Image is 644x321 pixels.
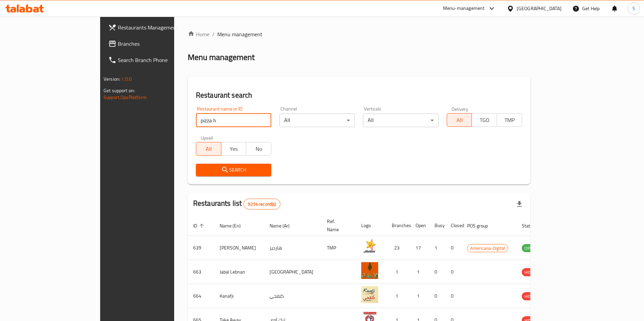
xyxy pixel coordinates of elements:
[243,199,280,209] div: Total records count
[188,30,530,38] nav: breadcrumb
[410,215,429,236] th: Open
[497,113,522,127] button: TMP
[199,144,219,154] span: All
[121,75,132,83] span: 1.0.0
[361,286,378,303] img: Kanafji
[214,284,264,308] td: Kanafji
[214,236,264,260] td: [PERSON_NAME]
[221,142,246,156] button: Yes
[447,113,472,127] button: All
[443,4,485,13] div: Menu-management
[522,293,542,300] span: HIDDEN
[522,292,542,300] div: HIDDEN
[118,23,202,32] span: Restaurants Management
[410,260,429,284] td: 1
[522,268,542,276] span: HIDDEN
[386,284,410,308] td: 1
[196,90,522,100] h2: Restaurant search
[104,75,120,83] span: Version:
[361,262,378,279] img: Jabal Lebnan
[246,142,271,156] button: No
[517,5,562,12] div: [GEOGRAPHIC_DATA]
[201,135,213,140] label: Upsell
[196,114,271,127] input: Search for restaurant name or ID..
[214,260,264,284] td: Jabal Lebnan
[386,260,410,284] td: 1
[196,142,221,156] button: All
[445,260,462,284] td: 0
[327,217,348,234] span: Ref. Name
[445,236,462,260] td: 0
[264,284,321,308] td: كنفجي
[632,5,635,12] span: S
[224,144,244,154] span: Yes
[452,106,468,111] label: Delivery
[103,19,208,36] a: Restaurants Management
[321,236,356,260] td: TMP
[104,86,135,95] span: Get support on:
[472,113,497,127] button: TGO
[522,268,542,276] div: HIDDEN
[201,166,266,174] span: Search
[103,52,208,68] a: Search Branch Phone
[429,215,445,236] th: Busy
[220,222,250,230] span: Name (En)
[363,114,438,127] div: All
[522,244,538,252] span: OPEN
[188,52,255,63] h2: Menu management
[386,236,410,260] td: 23
[522,222,544,230] span: Status
[279,114,355,127] div: All
[217,30,262,38] span: Menu management
[500,115,519,125] span: TMP
[104,93,147,102] a: Support.OpsPlatform
[511,196,528,212] div: Export file
[445,284,462,308] td: 0
[212,30,215,38] li: /
[429,260,445,284] td: 0
[196,164,271,176] button: Search
[118,56,202,64] span: Search Branch Phone
[361,238,378,255] img: Hardee's
[429,284,445,308] td: 0
[103,36,208,52] a: Branches
[467,222,497,230] span: POS group
[264,260,321,284] td: [GEOGRAPHIC_DATA]
[244,201,280,207] span: 9214 record(s)
[264,236,321,260] td: هارديز
[386,215,410,236] th: Branches
[450,115,470,125] span: All
[410,236,429,260] td: 17
[118,40,202,48] span: Branches
[193,222,206,230] span: ID
[270,222,298,230] span: Name (Ar)
[249,144,269,154] span: No
[445,215,462,236] th: Closed
[429,236,445,260] td: 1
[356,215,386,236] th: Logo
[475,115,494,125] span: TGO
[410,284,429,308] td: 1
[467,244,508,252] span: Americana-Digital
[193,198,280,209] h2: Restaurants list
